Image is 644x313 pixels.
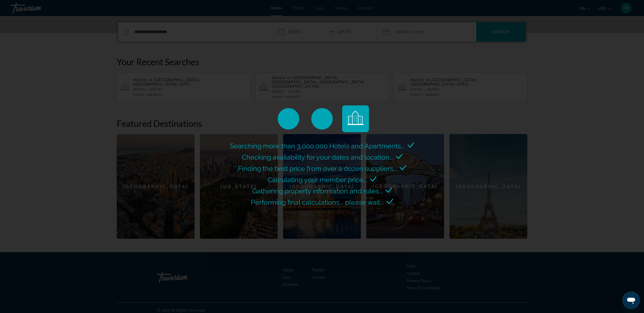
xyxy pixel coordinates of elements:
span: Calculating your member price... [268,176,367,184]
span: Checking availability for your dates and location... [242,153,393,161]
span: Finding the best price from over a dozen suppliers... [238,164,397,172]
span: Performing final calculations... please wait... [251,198,384,206]
iframe: Кнопка запуска окна обмена сообщениями [623,292,640,309]
span: Gathering property information and rules... [252,187,383,195]
span: Searching more than 3,000,000 Hotels and Apartments... [230,142,405,150]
